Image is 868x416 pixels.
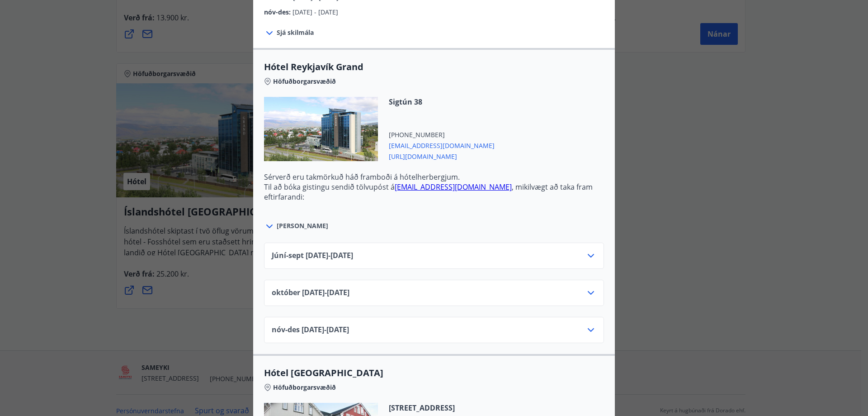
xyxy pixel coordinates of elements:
span: [PHONE_NUMBER] [389,130,495,139]
span: Hótel Reykjavík Grand [264,61,604,73]
span: Höfuðborgarsvæðið [273,77,336,86]
span: [DATE] - [DATE] [292,8,338,16]
span: Sigtún 38 [389,97,495,107]
span: nóv-des : [264,8,292,16]
span: [EMAIL_ADDRESS][DOMAIN_NAME] [389,139,495,150]
span: Sjá skilmála [277,28,314,37]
